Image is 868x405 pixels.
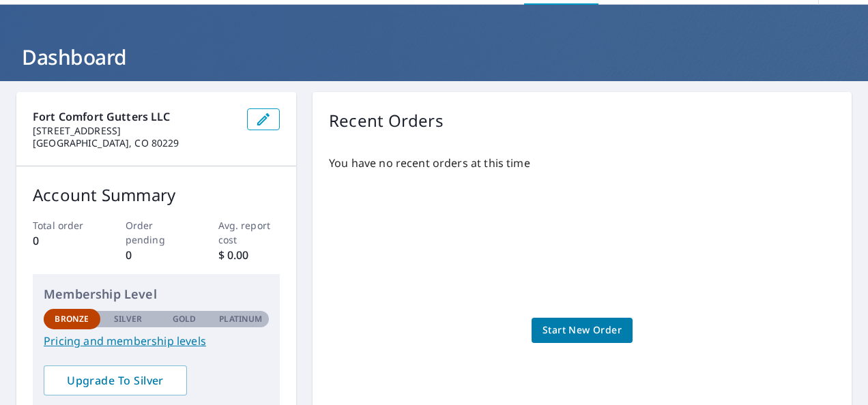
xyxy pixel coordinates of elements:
p: Account Summary [33,183,280,207]
p: 0 [126,247,188,263]
p: Gold [173,313,196,325]
p: Platinum [219,313,262,325]
p: 0 [33,232,95,249]
p: Membership Level [44,285,269,303]
p: Recent Orders [329,108,444,133]
span: Upgrade To Silver [55,373,176,388]
p: [GEOGRAPHIC_DATA], CO 80229 [33,137,236,149]
p: Silver [114,313,143,325]
a: Pricing and membership levels [44,333,269,349]
a: Upgrade To Silver [44,365,187,395]
span: Start New Order [542,322,622,339]
p: Order pending [126,218,188,247]
p: You have no recent orders at this time [329,155,835,171]
p: Total order [33,218,95,232]
p: Avg. report cost [218,218,280,247]
a: Start New Order [532,318,633,343]
p: $ 0.00 [218,247,280,263]
p: Fort Comfort Gutters LLC [33,108,236,125]
h1: Dashboard [16,43,852,71]
p: [STREET_ADDRESS] [33,125,236,137]
p: Bronze [55,313,89,325]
